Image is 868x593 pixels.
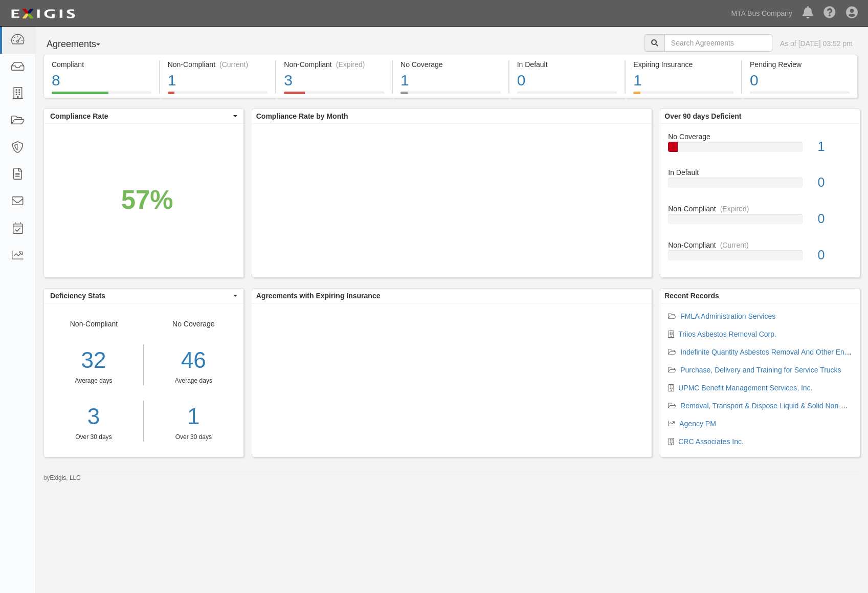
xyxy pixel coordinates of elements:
[284,70,384,92] div: 3
[824,7,836,19] i: Help Center - Complianz
[668,131,852,168] a: No Coverage1
[121,181,173,218] div: 57%
[44,433,143,442] div: Over 30 days
[52,70,151,92] div: 8
[44,319,144,442] div: Non-Compliant
[660,240,860,250] div: Non-Compliant
[50,474,81,481] a: Exigis, LLC
[393,92,508,100] a: No Coverage1
[680,312,775,320] a: FMLA Administration Services
[750,59,850,70] div: Pending Review
[44,377,143,385] div: Average days
[664,112,741,120] b: Over 90 days Deficient
[43,34,120,55] button: Agreements
[509,92,625,100] a: In Default0
[44,109,243,123] button: Compliance Rate
[664,292,719,300] b: Recent Records
[668,240,852,269] a: Non-Compliant(Current)0
[284,59,384,70] div: Non-Compliant (Expired)
[43,474,81,482] small: by
[151,401,236,433] a: 1
[151,433,236,442] div: Over 30 days
[168,59,268,70] div: Non-Compliant (Current)
[720,240,749,250] div: (Current)
[44,289,243,303] button: Deficiency Stats
[517,70,617,92] div: 0
[679,420,716,428] a: Agency PM
[633,59,733,70] div: Expiring Insurance
[660,204,860,214] div: Non-Compliant
[50,291,231,301] span: Deficiency Stats
[276,92,392,100] a: Non-Compliant(Expired)3
[680,366,841,374] a: Purchase, Delivery and Training for Service Trucks
[151,377,236,385] div: Average days
[517,59,617,70] div: In Default
[44,344,143,377] div: 32
[400,59,501,70] div: No Coverage
[168,70,268,92] div: 1
[44,401,143,433] a: 3
[810,138,860,156] div: 1
[400,70,501,92] div: 1
[151,344,236,377] div: 46
[678,384,812,392] a: UPMC Benefit Management Services, Inc.
[668,204,852,240] a: Non-Compliant(Expired)0
[633,70,733,92] div: 1
[780,38,853,49] div: As of [DATE] 03:52 pm
[52,59,151,70] div: Compliant
[50,111,231,121] span: Compliance Rate
[742,92,858,100] a: Pending Review0
[750,70,850,92] div: 0
[726,3,797,24] a: MTA Bus Company
[626,92,741,100] a: Expiring Insurance1
[678,330,776,338] a: Triios Asbestos Removal Corp.
[810,210,860,228] div: 0
[160,92,276,100] a: Non-Compliant(Current)1
[678,437,744,446] a: CRC Associates Inc.
[336,59,365,70] div: (Expired)
[668,167,852,204] a: In Default0
[660,131,860,142] div: No Coverage
[43,92,159,100] a: Compliant8
[720,204,749,214] div: (Expired)
[664,34,772,52] input: Search Agreements
[660,167,860,178] div: In Default
[219,59,248,70] div: (Current)
[256,112,348,120] b: Compliance Rate by Month
[8,5,78,23] img: logo-5460c22ac91f19d4615b14bd174203de0afe785f0fc80cf4dbbc73dc1793850b.png
[810,173,860,192] div: 0
[810,246,860,265] div: 0
[256,292,381,300] b: Agreements with Expiring Insurance
[144,319,243,442] div: No Coverage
